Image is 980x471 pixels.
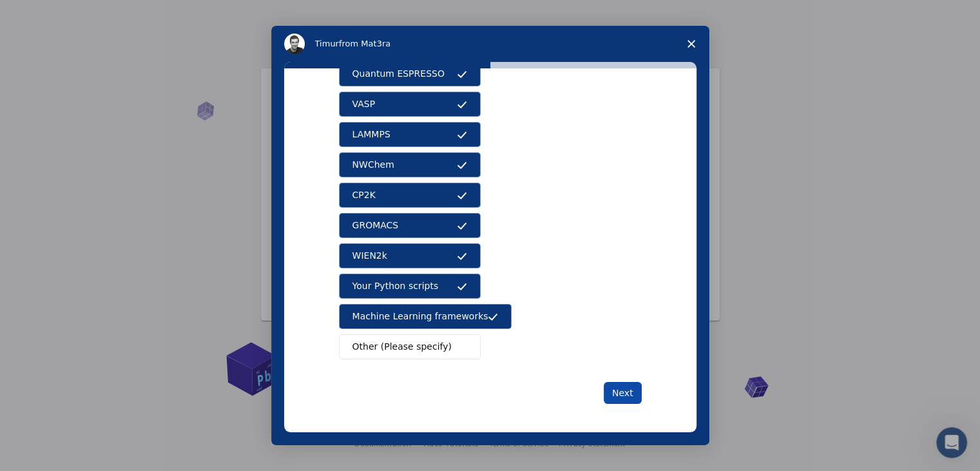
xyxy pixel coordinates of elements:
button: LAMMPS [339,122,481,147]
span: LAMMPS [352,128,390,141]
span: CP2K [352,188,376,202]
span: VASP [352,97,376,111]
span: Close survey [673,26,709,62]
button: GROMACS [339,213,481,238]
span: Other (Please specify) [352,340,452,354]
span: from Mat3ra [339,39,390,48]
span: NWChem [352,158,394,172]
img: Profile image for Timur [284,34,305,54]
button: Your Python scripts [339,274,481,299]
button: NWChem [339,152,481,177]
span: Quantum ESPRESSO [352,67,445,81]
span: Machine Learning frameworks [352,310,488,323]
button: Next [604,382,642,404]
span: Support [26,9,72,21]
span: GROMACS [352,219,399,232]
button: CP2K [339,183,481,208]
button: Quantum ESPRESSO [339,61,481,86]
button: Other (Please specify) [339,334,481,359]
button: VASP [339,92,481,117]
span: Timur [315,39,339,48]
span: Your Python scripts [352,279,439,293]
span: WIEN2k [352,249,387,263]
button: WIEN2k [339,243,481,268]
button: Machine Learning frameworks [339,304,512,329]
